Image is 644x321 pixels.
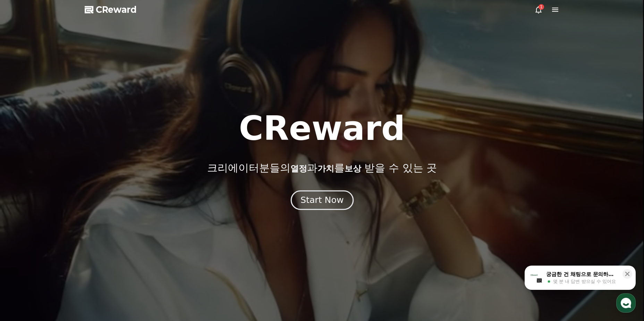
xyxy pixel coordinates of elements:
[107,230,116,235] span: 설정
[345,164,361,173] span: 보상
[292,198,352,204] a: Start Now
[2,220,46,237] a: 홈
[46,220,90,237] a: 대화
[22,230,26,235] span: 홈
[96,4,137,15] span: CReward
[63,230,72,236] span: 대화
[90,220,133,237] a: 설정
[85,4,137,15] a: CReward
[207,162,437,174] p: 크리에이터분들의 과 를 받을 수 있는 곳
[317,164,334,173] span: 가치
[239,112,405,145] h1: CReward
[300,194,344,206] div: Start Now
[290,190,353,210] button: Start Now
[290,164,307,173] span: 열정
[534,6,543,14] a: 1
[539,4,544,10] div: 1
